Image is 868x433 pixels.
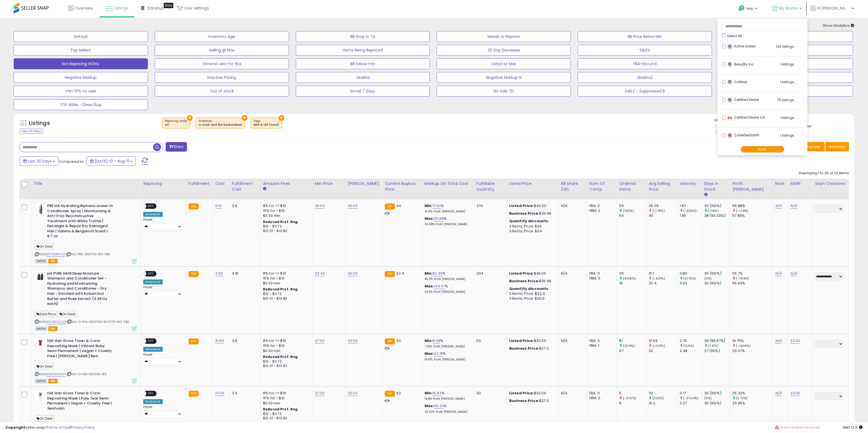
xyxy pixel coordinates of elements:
[619,181,644,192] div: Ordered Items
[14,31,148,42] button: Default
[242,115,247,121] button: ×
[263,203,308,208] div: 8% for <= $10
[296,31,430,42] button: BB Drop in 7d
[215,271,223,276] a: 3.92
[732,338,772,343] div: 19.75%
[425,203,470,214] div: %
[649,181,675,192] div: Avg Selling Price
[509,211,539,216] b: Business Price:
[46,372,66,377] a: B0B3NHSKXN
[253,119,279,127] span: Tags :
[619,213,646,218] div: 55
[680,181,700,187] div: Velocity
[704,281,730,286] div: 30 (100%)
[48,379,58,383] span: FBA
[509,229,554,234] div: 3 Items, Price: $34
[578,45,712,56] button: SALES
[147,204,155,209] span: OFF
[825,142,849,151] button: Actions
[732,181,770,192] div: Profit [PERSON_NAME]
[95,158,129,164] span: [DATE]-13 - Aug-11
[434,351,443,356] a: 24.18
[432,390,442,396] a: 16.84
[437,58,571,69] button: Listed at Max
[232,271,256,276] div: 4.15
[704,271,730,276] div: 30 (100%)
[727,44,733,49] img: usa.png
[790,338,800,344] a: 32.00
[35,271,137,330] div: ASIN:
[509,286,554,291] div: :
[279,115,284,121] button: ×
[476,203,503,208] div: 274
[143,285,182,298] div: Preset:
[263,271,308,276] div: 8% for <= $10
[199,119,242,127] span: Inventory :
[714,118,854,123] p: Listing States:
[623,344,635,348] small: (20.9%)
[777,98,794,102] span: 75 listings
[35,338,46,349] img: 31XSXeOHzTL._SL40_.jpg
[732,271,772,276] div: 55.7%
[561,181,585,192] div: BB Share 24h.
[509,278,539,284] b: Business Price:
[263,287,299,291] b: Reduced Prof. Rng.
[649,338,677,343] div: 31.94
[790,390,800,396] a: 32.00
[727,80,747,84] span: CafMax
[432,271,442,276] a: 82.39
[619,281,646,286] div: 19
[652,344,665,348] small: (-0.19%)
[20,157,58,166] button: Last 30 Days
[155,58,289,69] button: Generel view for fba
[589,271,613,276] div: FBA: 0
[589,208,613,213] div: FBM: 0
[578,72,712,83] button: Ukasha2
[35,271,46,282] img: 318pcdkf07L._SL40_.jpg
[649,348,677,353] div: 32
[425,181,472,187] div: Markup on Total Cost
[727,97,733,103] img: usa.png
[425,277,470,281] p: 45.17% Profit [PERSON_NAME]
[296,58,430,69] button: BB below min
[476,271,503,276] div: 234
[35,338,137,383] div: ASIN:
[732,281,772,286] div: 56.63%
[19,129,43,134] div: Clear All Filters
[708,344,718,348] small: (7.41%)
[143,181,184,187] div: Repricing
[215,338,224,344] a: 15.82
[425,345,470,348] p: 7.90% Profit [PERSON_NAME]
[425,390,433,396] b: Min:
[47,338,114,360] b: IGK Hair Gloss Toner & Color Depositing Mask | Vibrant Ruby Semi-Permanent | Vegan + Cruelty Free...
[619,271,646,276] div: 25
[434,216,444,221] a: 131.88
[263,296,308,301] div: $10.01 - $10.83
[35,259,47,263] span: All listings currently available for purchase on Amazon
[509,271,534,276] b: Listed Price:
[589,343,613,348] div: FBM: 1
[348,271,357,276] a: 36.00
[296,72,430,83] button: Ukasha
[509,211,554,216] div: $39.99
[437,86,571,97] button: No Sale 7D
[35,203,137,263] div: ASIN:
[67,320,129,324] span: | SKU: D-PHL-603763-603770-WS-FBA
[561,338,583,343] div: N/A
[28,158,52,164] span: Last 30 Days
[509,338,534,343] b: Listed Price:
[296,86,430,97] button: Ismail 7 Days
[788,179,813,199] th: CSV column name: cust_attr_1_MSRP
[432,338,440,344] a: 8.58
[649,213,677,218] div: 40
[619,348,646,353] div: 67
[736,276,749,281] small: (-1.64%)
[425,358,470,362] p: 19.47% Profit [PERSON_NAME]
[619,203,646,208] div: 56
[425,338,433,343] b: Min:
[425,216,434,221] b: Max:
[263,281,308,286] div: $0.30 min
[35,311,57,317] span: Sale Price
[732,203,772,208] div: 56.88%
[727,44,756,49] span: Active United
